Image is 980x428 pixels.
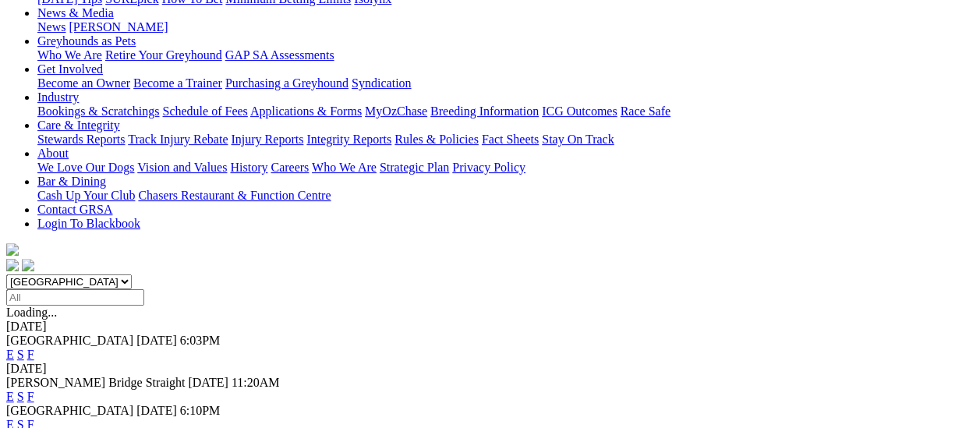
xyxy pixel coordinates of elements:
[37,34,136,48] a: Greyhounds as Pets
[37,217,140,230] a: Login To Blackbook
[6,259,19,271] img: facebook.svg
[6,362,974,376] div: [DATE]
[230,161,267,174] a: History
[180,404,221,417] span: 6:10PM
[231,133,303,146] a: Injury Reports
[105,48,222,62] a: Retire Your Greyhound
[27,348,34,361] a: F
[37,48,974,62] div: Greyhounds as Pets
[312,161,377,174] a: Who We Are
[452,161,525,174] a: Privacy Policy
[37,20,65,34] a: News
[6,404,133,417] span: [GEOGRAPHIC_DATA]
[6,376,185,389] span: [PERSON_NAME] Bridge Straight
[37,189,135,202] a: Cash Up Your Club
[17,348,24,361] a: S
[271,161,309,174] a: Careers
[136,404,177,417] span: [DATE]
[542,104,617,118] a: ICG Outcomes
[6,334,133,347] span: [GEOGRAPHIC_DATA]
[37,161,974,175] div: About
[37,147,69,160] a: About
[37,76,130,90] a: Become an Owner
[352,76,411,90] a: Syndication
[6,348,14,361] a: E
[6,390,14,403] a: E
[37,6,114,19] a: News & Media
[37,175,106,188] a: Bar & Dining
[365,104,427,118] a: MyOzChase
[22,259,34,271] img: twitter.svg
[6,320,974,334] div: [DATE]
[394,133,479,146] a: Rules & Policies
[37,133,974,147] div: Care & Integrity
[6,243,19,256] img: logo-grsa-white.png
[180,334,221,347] span: 6:03PM
[250,104,362,118] a: Applications & Forms
[620,104,670,118] a: Race Safe
[69,20,168,34] a: [PERSON_NAME]
[128,133,228,146] a: Track Injury Rebate
[232,376,280,389] span: 11:20AM
[37,104,159,118] a: Bookings & Scratchings
[482,133,539,146] a: Fact Sheets
[37,203,112,216] a: Contact GRSA
[137,161,227,174] a: Vision and Values
[37,48,102,62] a: Who We Are
[37,161,134,174] a: We Love Our Dogs
[380,161,449,174] a: Strategic Plan
[542,133,614,146] a: Stay On Track
[188,376,228,389] span: [DATE]
[136,334,177,347] span: [DATE]
[306,133,391,146] a: Integrity Reports
[37,62,103,76] a: Get Involved
[37,189,974,203] div: Bar & Dining
[17,390,24,403] a: S
[37,90,79,104] a: Industry
[37,118,120,132] a: Care & Integrity
[225,48,334,62] a: GAP SA Assessments
[6,289,144,306] input: Select date
[27,390,34,403] a: F
[37,20,974,34] div: News & Media
[162,104,247,118] a: Schedule of Fees
[6,306,57,319] span: Loading...
[37,104,974,118] div: Industry
[138,189,331,202] a: Chasers Restaurant & Function Centre
[37,76,974,90] div: Get Involved
[430,104,539,118] a: Breeding Information
[133,76,222,90] a: Become a Trainer
[37,133,125,146] a: Stewards Reports
[225,76,348,90] a: Purchasing a Greyhound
